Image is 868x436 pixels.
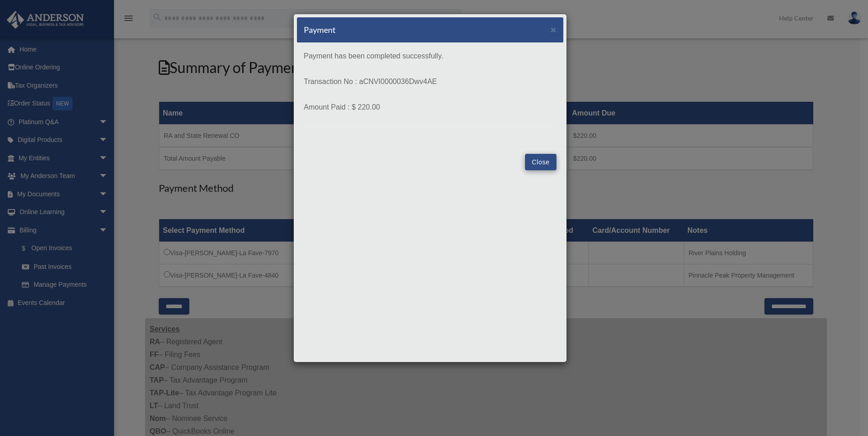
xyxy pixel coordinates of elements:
p: Transaction No : aCNVI0000036Dwv4AE [304,75,556,88]
span: × [551,24,556,35]
p: Payment has been completed successfully. [304,50,556,63]
button: Close [551,25,556,34]
button: Close [525,154,556,170]
h5: Payment [304,24,336,36]
p: Amount Paid : $ 220.00 [304,101,556,114]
